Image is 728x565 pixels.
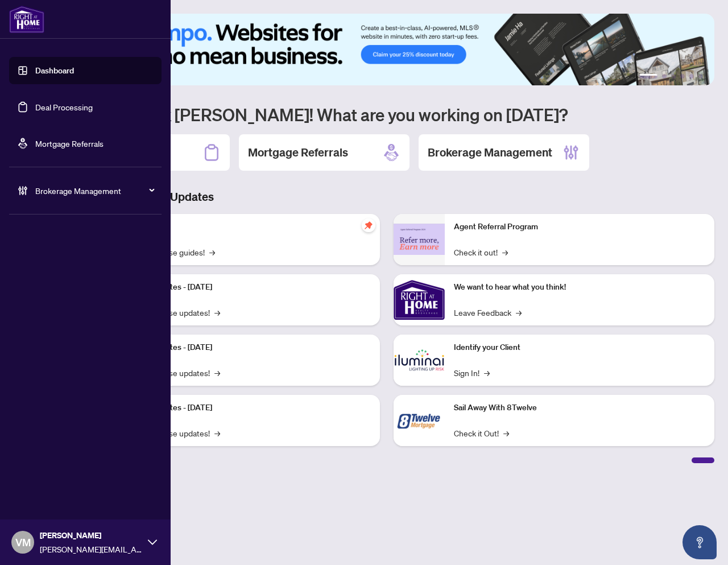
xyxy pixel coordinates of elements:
[394,395,445,446] img: Sail Away With 8Twelve
[680,74,685,79] button: 4
[671,74,676,79] button: 3
[35,102,93,112] a: Deal Processing
[639,74,657,79] button: 1
[40,543,142,555] span: [PERSON_NAME][EMAIL_ADDRESS][DOMAIN_NAME]
[454,402,705,414] p: Sail Away With 8Twelve
[119,281,371,294] p: Platform Updates - [DATE]
[35,138,104,149] a: Mortgage Referrals
[9,6,44,33] img: logo
[698,74,703,79] button: 6
[59,14,714,85] img: Slide 0
[454,281,705,294] p: We want to hear what you think!
[35,65,74,76] a: Dashboard
[682,525,717,559] button: Open asap
[362,218,375,232] span: pushpin
[119,402,371,414] p: Platform Updates - [DATE]
[214,366,220,379] span: →
[454,246,508,258] a: Check it out!→
[454,306,522,319] a: Leave Feedback→
[394,335,445,386] img: Identify your Client
[394,274,445,325] img: We want to hear what you think!
[15,534,31,550] span: VM
[214,306,220,319] span: →
[119,341,371,354] p: Platform Updates - [DATE]
[35,184,154,197] span: Brokerage Management
[59,189,714,205] h3: Brokerage & Industry Updates
[248,145,348,160] h2: Mortgage Referrals
[516,306,522,319] span: →
[502,246,508,258] span: →
[484,366,490,379] span: →
[59,104,714,125] h1: Welcome back [PERSON_NAME]! What are you working on [DATE]?
[454,341,705,354] p: Identify your Client
[662,74,667,79] button: 2
[394,224,445,255] img: Agent Referral Program
[209,246,215,258] span: →
[214,427,220,439] span: →
[454,366,490,379] a: Sign In!→
[40,529,142,542] span: [PERSON_NAME]
[454,221,705,233] p: Agent Referral Program
[428,145,552,160] h2: Brokerage Management
[689,74,694,79] button: 5
[119,221,371,233] p: Self-Help
[503,427,509,439] span: →
[454,427,509,439] a: Check it Out!→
